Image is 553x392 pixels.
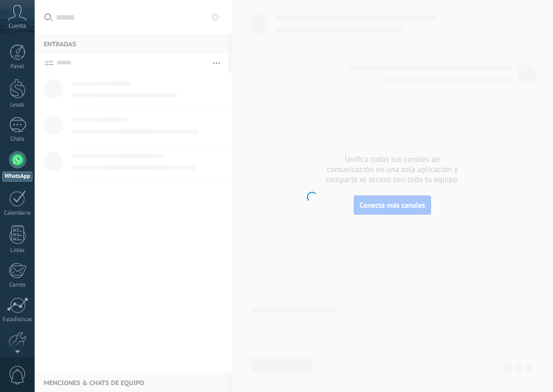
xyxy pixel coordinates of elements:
div: Chats [2,136,33,143]
div: WhatsApp [2,171,32,182]
div: Leads [2,102,33,109]
div: Listas [2,247,33,254]
div: Calendario [2,210,33,217]
div: Panel [2,63,33,70]
div: Correo [2,282,33,289]
div: Estadísticas [2,316,33,323]
span: Cuenta [9,23,26,30]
